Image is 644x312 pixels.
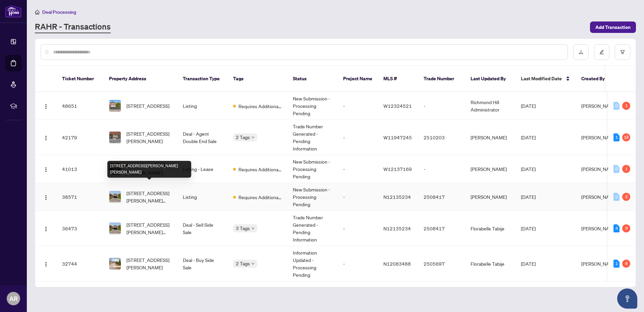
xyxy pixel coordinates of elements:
[35,10,40,14] span: home
[177,211,228,246] td: Deal - Sell Side Sale
[251,136,255,139] span: down
[338,155,378,183] td: -
[177,66,228,92] th: Transaction Type
[126,256,172,271] span: [STREET_ADDRESS][PERSON_NAME]
[338,120,378,155] td: -
[43,135,49,141] img: Logo
[590,21,636,33] button: Add Transaction
[418,183,465,211] td: 2508417
[236,133,250,141] span: 2 Tags
[43,226,49,232] img: Logo
[126,189,172,204] span: [STREET_ADDRESS][PERSON_NAME][PERSON_NAME]
[9,294,18,303] span: AR
[418,66,465,92] th: Trade Number
[383,261,411,267] span: N12083488
[57,92,104,120] td: 48651
[622,260,630,268] div: 8
[465,183,516,211] td: [PERSON_NAME]
[576,66,616,92] th: Created By
[622,102,630,110] div: 1
[579,50,583,54] span: download
[465,246,516,281] td: Florabelle Tabije
[378,66,418,92] th: MLS #
[287,92,338,120] td: New Submission - Processing Pending
[5,5,21,17] img: logo
[521,134,536,140] span: [DATE]
[622,165,630,173] div: 1
[238,102,282,110] span: Requires Additional Docs
[287,183,338,211] td: New Submission - Processing Pending
[581,225,618,231] span: [PERSON_NAME]
[43,104,49,109] img: Logo
[594,44,609,60] button: edit
[521,75,562,82] span: Last Modified Date
[57,120,104,155] td: 42179
[104,66,177,92] th: Property Address
[109,191,121,203] img: thumbnail-img
[41,164,51,174] button: Logo
[287,211,338,246] td: Trade Number Generated - Pending Information
[42,9,76,15] span: Deal Processing
[465,120,516,155] td: [PERSON_NAME]
[177,155,228,183] td: Listing - Lease
[617,288,637,309] button: Open asap
[287,66,338,92] th: Status
[581,166,618,172] span: [PERSON_NAME]
[613,193,620,201] div: 0
[521,261,536,267] span: [DATE]
[383,134,412,140] span: W11947245
[338,211,378,246] td: -
[287,120,338,155] td: Trade Number Generated - Pending Information
[613,133,620,141] div: 1
[622,193,630,201] div: 2
[126,221,172,236] span: [STREET_ADDRESS][PERSON_NAME][PERSON_NAME]
[595,22,631,33] span: Add Transaction
[236,260,250,267] span: 2 Tags
[383,194,411,200] span: N12135234
[521,166,536,172] span: [DATE]
[177,183,228,211] td: Listing
[35,21,111,33] a: RAHR - Transactions
[43,167,49,172] img: Logo
[581,134,618,140] span: [PERSON_NAME]
[57,183,104,211] td: 38571
[41,191,51,202] button: Logo
[338,92,378,120] td: -
[41,223,51,234] button: Logo
[57,155,104,183] td: 41013
[126,130,172,145] span: [STREET_ADDRESS][PERSON_NAME]
[177,120,228,155] td: Deal - Agent Double End Sale
[43,262,49,267] img: Logo
[228,66,287,92] th: Tags
[57,246,104,281] td: 32744
[109,100,121,112] img: thumbnail-img
[622,133,630,141] div: 18
[109,223,121,234] img: thumbnail-img
[613,260,620,268] div: 1
[57,211,104,246] td: 36473
[418,92,465,120] td: -
[338,246,378,281] td: -
[581,103,618,109] span: [PERSON_NAME]
[465,155,516,183] td: [PERSON_NAME]
[521,194,536,200] span: [DATE]
[107,161,191,178] div: [STREET_ADDRESS][PERSON_NAME][PERSON_NAME]
[581,261,618,267] span: [PERSON_NAME]
[620,50,625,54] span: filter
[516,66,576,92] th: Last Modified Date
[238,166,282,173] span: Requires Additional Docs
[613,165,620,173] div: 0
[418,155,465,183] td: -
[418,120,465,155] td: 2510203
[573,44,589,60] button: download
[418,246,465,281] td: 2505697
[177,246,228,281] td: Deal - Buy Side Sale
[465,92,516,120] td: Richmond Hill Administrator
[521,103,536,109] span: [DATE]
[383,225,411,231] span: N12135234
[251,227,255,230] span: down
[57,66,104,92] th: Ticket Number
[41,132,51,143] button: Logo
[465,66,516,92] th: Last Updated By
[615,44,630,60] button: filter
